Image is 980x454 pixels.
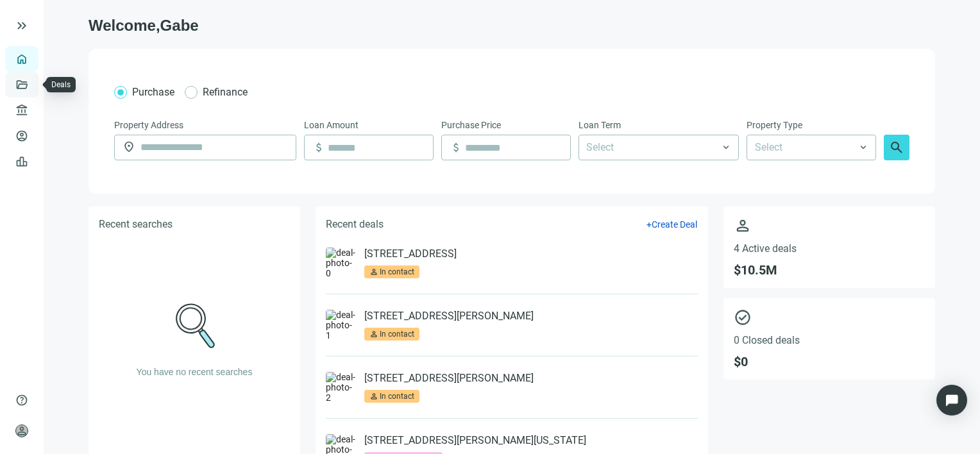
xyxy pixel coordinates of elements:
[114,118,183,132] span: Property Address
[747,118,802,132] span: Property Type
[132,86,174,98] span: Purchase
[734,308,925,326] span: check_circle
[646,219,652,230] span: +
[450,141,462,154] span: attach_money
[364,372,534,385] a: [STREET_ADDRESS][PERSON_NAME]
[89,15,935,36] h1: Welcome, Gabe
[652,219,697,230] span: Create Deal
[203,86,248,98] span: Refinance
[380,328,414,340] div: In contact
[364,248,457,260] a: [STREET_ADDRESS]
[364,434,586,447] a: [STREET_ADDRESS][PERSON_NAME][US_STATE]
[369,330,378,339] span: person
[380,265,414,278] div: In contact
[936,385,967,416] div: Open Intercom Messenger
[15,394,28,407] span: help
[380,390,414,403] div: In contact
[369,392,378,401] span: person
[889,140,904,155] span: search
[312,141,325,154] span: attach_money
[14,18,30,33] button: keyboard_double_arrow_right
[734,242,925,255] span: 4 Active deals
[326,248,357,278] img: deal-photo-0
[734,262,925,278] span: $ 10.5M
[734,334,925,346] span: 0 Closed deals
[137,367,253,377] span: You have no recent searches
[646,219,698,230] button: +Create Deal
[441,118,501,132] span: Purchase Price
[15,104,24,117] span: account_balance
[304,118,359,132] span: Loan Amount
[122,140,135,153] span: location_on
[734,354,925,369] span: $ 0
[364,310,534,323] a: [STREET_ADDRESS][PERSON_NAME]
[369,267,378,276] span: person
[326,217,384,232] h5: Recent deals
[99,217,173,232] h5: Recent searches
[326,310,357,340] img: deal-photo-1
[734,217,925,235] span: person
[15,425,28,437] span: person
[579,118,621,132] span: Loan Term
[884,135,909,160] button: search
[326,372,357,403] img: deal-photo-2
